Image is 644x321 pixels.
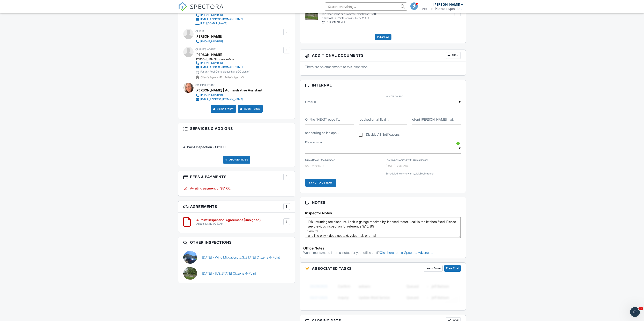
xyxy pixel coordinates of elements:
input: Search everything... [325,2,407,11]
div: [PERSON_NAME] [195,33,222,39]
textarea: 10% returning fee discount. Leak in garage repaired by licensed roofer. Leak in the kitchen fixed... [305,217,461,238]
strong: 3 [242,76,244,79]
label: QuickBooks Doc Number [305,158,335,162]
h3: Internal [300,80,466,91]
a: [PHONE_NUMBER] [195,39,223,44]
div: [PHONE_NUMBER] [200,40,223,43]
a: [EMAIL_ADDRESS][DOMAIN_NAME] [195,97,259,102]
span: Client's Agent [195,48,216,51]
div: [PHONE_NUMBER] [200,61,223,65]
iframe: Intercom live chat [630,307,640,317]
div: [PERSON_NAME] Insurance Group [195,58,254,61]
h3: Notes [300,197,466,208]
div: Anthem Home Inspections [422,7,463,11]
label: Last Synchronized with QuickBooks: [385,158,428,162]
a: Agent View [239,107,260,111]
p: Want timestamped internal notes for your office staff? [303,250,463,255]
h3: Agreements [178,201,295,212]
span: Scheduled to sync with QuickBooks tonight [385,172,435,175]
a: [EMAIL_ADDRESS][DOMAIN_NAME] [195,65,250,69]
h6: 4 Point Inspection Agreement (Unsigned) [196,218,261,222]
span: SPECTORA [190,2,224,11]
a: [PHONE_NUMBER] [195,61,250,65]
a: Free Trial [444,265,461,272]
label: On the "NEXT" page if NO EMAIL is available for CLIENT it is recommended to provide entry in [305,117,340,122]
input: On the "NEXT" page if NO EMAIL is available for CLIENT it is recommended to provide entry in [305,115,354,125]
div: [PERSON_NAME] [433,2,460,7]
a: Learn More [424,265,443,272]
a: 4 Point Inspection Agreement (Unsigned) Added [DATE] 09:37AM [196,218,261,225]
img: blurred-tasks-251b60f19c3f713f9215ee2a18cbf2105fc2d72fcd585247cf5e9ec0c957c1dd.png [305,277,461,306]
h3: Fees & Payments [178,171,295,183]
li: Service: 4-Point Inspection [183,137,290,152]
div: [URL][DOMAIN_NAME] [200,22,227,25]
span: Associated Tasks [312,266,352,271]
strong: 181 [218,76,222,79]
div: [PERSON_NAME] | Adminstrative Assistant [195,87,262,93]
label: Order ID [305,100,317,104]
label: Referral source [385,94,403,98]
input: required email field for CLIENT as follows: noemail@clientfirstname.clientlastname.com. For examp... [359,115,407,125]
span: 4-Point Inspection - $81.00 [183,145,225,149]
a: [DATE] - [US_STATE] Citizens 4-Point [202,271,256,276]
span: Client's Agent - [201,76,223,79]
span: Client [195,30,204,33]
a: [EMAIL_ADDRESS][DOMAIN_NAME] [195,17,243,21]
h5: Inspector Notes [305,211,461,215]
img: The Best Home Inspection Software - Spectora [178,2,187,11]
div: Add Services [223,156,250,164]
div: Awaiting payment of $81.00. [183,186,290,191]
span: Scheduled By [195,84,215,87]
div: Sync to QB Now [305,179,336,187]
label: scheduling online appointment, when CLIENT has no email. [305,130,339,135]
div: New [446,52,461,59]
span: 10 [638,307,643,310]
a: [URL][DOMAIN_NAME] [195,21,243,25]
div: For any Roof Certs, please have GC sign off [200,70,250,73]
div: Added [DATE] 09:37AM [196,222,261,225]
p: There are no attachments to this inspection. [305,65,461,69]
h3: Additional Documents [300,50,466,61]
a: [PERSON_NAME] [195,52,222,58]
input: client John Smith had no email, "noemail@john.smith.com" would be the best entry to move forward in [412,115,461,125]
h3: Services & Add ons [178,123,295,134]
div: Office Notes [303,246,463,250]
div: [EMAIL_ADDRESS][DOMAIN_NAME] [200,66,243,69]
a: SPECTORA [178,6,224,14]
a: [PHONE_NUMBER] [195,93,259,97]
a: Client View [212,107,234,111]
label: client John Smith had no email, "noemail@john.smith.com" would be the best entry to move forward in [412,117,455,122]
label: required email field for CLIENT as follows: noemail@clientfirstname.clientlastname.com. For examp... [359,117,389,122]
input: scheduling online appointment, when CLIENT has no email. [305,128,354,138]
label: Discount code [305,141,322,144]
h3: Other Inspections [178,237,295,248]
div: [EMAIL_ADDRESS][DOMAIN_NAME] [200,98,243,101]
div: [EMAIL_ADDRESS][DOMAIN_NAME] [200,18,243,21]
a: [DATE] - Wind Mitigation, [US_STATE] Citizens 4-Point [202,255,280,260]
span: Seller's Agent - [224,76,244,79]
div: [PHONE_NUMBER] [200,94,223,97]
a: Click here to trial Spectora Advanced. [380,251,433,255]
label: Disable All Notifications [359,133,400,138]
